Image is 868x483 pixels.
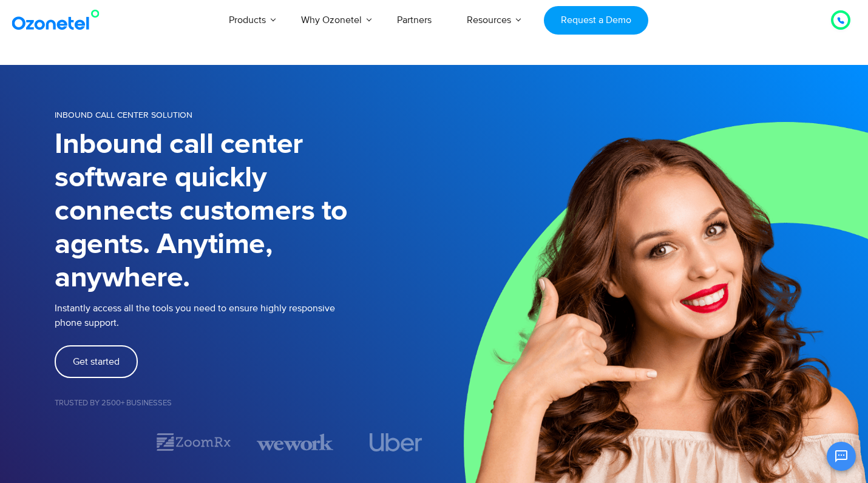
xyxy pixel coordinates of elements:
img: zoomrx [155,431,232,453]
h1: Inbound call center software quickly connects customers to agents. Anytime, anywhere. [55,128,434,295]
div: 4 / 7 [358,433,434,451]
p: Instantly access all the tools you need to ensure highly responsive phone support. [55,301,434,330]
div: 1 / 7 [55,435,131,450]
span: INBOUND CALL CENTER SOLUTION [55,110,192,120]
a: Get started [55,345,138,378]
a: Request a Demo [544,6,648,35]
div: Image Carousel [55,431,434,453]
div: 2 / 7 [155,431,232,453]
h5: Trusted by 2500+ Businesses [55,399,434,407]
button: Open chat [827,442,856,471]
img: uber [369,433,422,451]
span: Get started [73,357,120,366]
img: wework [257,431,333,453]
div: 3 / 7 [257,431,333,453]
